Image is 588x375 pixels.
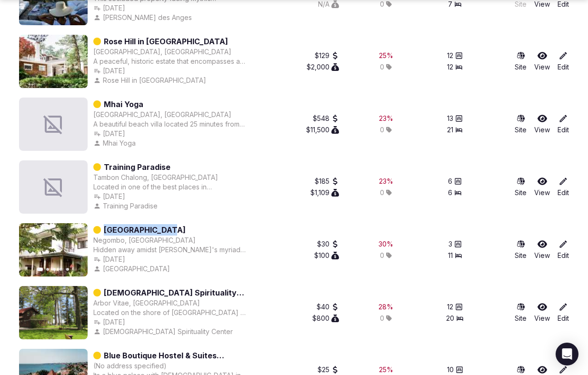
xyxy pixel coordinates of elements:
[318,365,339,375] button: $25
[534,114,550,135] a: View
[448,251,462,260] button: 11
[312,314,339,323] button: $800
[37,268,43,272] button: Go to slide 1
[379,365,393,375] button: 25%
[93,47,231,57] div: [GEOGRAPHIC_DATA], [GEOGRAPHIC_DATA]
[515,302,527,323] a: Site
[556,343,578,365] div: Open Intercom Messenger
[93,201,159,211] button: Training Paradise
[306,125,339,135] button: $11,500
[315,51,339,60] button: $129
[310,188,339,197] div: $1,109
[19,223,88,276] img: Featured image for Villa Sarakkuwa
[448,177,462,186] button: 6
[93,110,231,119] div: [GEOGRAPHIC_DATA], [GEOGRAPHIC_DATA]
[448,239,452,249] span: 3
[93,57,247,66] div: A peaceful, historic estate that encompasses an entire city block in downtown [GEOGRAPHIC_DATA]. ...
[104,287,247,298] a: [DEMOGRAPHIC_DATA] Spirituality Center
[534,51,550,72] a: View
[313,114,339,123] button: $548
[93,255,125,264] button: [DATE]
[380,62,384,72] span: 0
[447,114,463,123] button: 13
[558,51,569,72] a: Edit
[558,177,569,197] a: Edit
[93,361,167,371] button: (No address specified)
[447,114,453,123] span: 13
[446,314,454,323] span: 20
[379,51,393,60] div: 25 %
[379,114,393,123] div: 23 %
[534,239,550,260] a: View
[515,51,527,72] a: Site
[446,314,464,323] button: 20
[307,62,339,72] button: $2,000
[314,251,339,260] button: $100
[448,188,462,197] button: 6
[379,177,393,186] div: 23 %
[447,62,463,72] button: 12
[379,51,393,60] button: 25%
[447,302,463,312] button: 12
[93,173,218,182] div: Tambon Chalong, [GEOGRAPHIC_DATA]
[558,239,569,260] a: Edit
[104,350,247,361] a: Blue Boutique Hostel & Suites (Permanently Closed)
[93,264,172,274] button: [GEOGRAPHIC_DATA]
[19,35,88,88] img: Featured image for Rose Hill in Aiken
[93,13,194,22] div: [PERSON_NAME] des Anges
[380,188,384,197] span: 0
[93,236,196,245] button: Negombo, [GEOGRAPHIC_DATA]
[447,125,453,135] span: 21
[315,177,339,186] div: $185
[447,62,453,72] span: 12
[447,365,463,375] button: 10
[515,239,527,260] a: Site
[93,245,247,255] div: Hidden away amidst [PERSON_NAME]'s myriad shades of green, [GEOGRAPHIC_DATA] guarantees a truly m...
[93,119,247,129] div: A beautiful beach villa located 25 minutes from [GEOGRAPHIC_DATA]. A perfect place to unwind, rel...
[534,177,550,197] a: View
[534,302,550,323] a: View
[93,192,125,201] button: [DATE]
[60,268,62,271] button: Go to slide 4
[104,99,143,110] a: Mhai Yoga
[380,125,384,135] span: 0
[93,138,138,148] button: Mhai Yoga
[93,129,125,138] button: [DATE]
[53,268,56,271] button: Go to slide 3
[515,114,527,135] a: Site
[515,177,527,197] a: Site
[447,125,463,135] button: 21
[317,239,339,249] button: $30
[317,302,339,312] button: $40
[380,314,384,323] span: 0
[558,302,569,323] a: Edit
[448,239,462,249] button: 3
[66,268,69,271] button: Go to slide 5
[93,327,235,336] div: [DEMOGRAPHIC_DATA] Spirituality Center
[93,76,208,85] button: Rose Hill in [GEOGRAPHIC_DATA]
[93,317,125,327] button: [DATE]
[93,182,247,192] div: Located in one of the best places in [GEOGRAPHIC_DATA], the tranquillity of the villa could make ...
[379,114,393,123] button: 23%
[93,308,247,317] div: Located on the shore of [GEOGRAPHIC_DATA] in the scenic [US_STATE][GEOGRAPHIC_DATA], [DEMOGRAPHIC...
[379,365,393,375] div: 25 %
[448,177,452,186] span: 6
[447,302,453,312] span: 12
[379,239,393,249] button: 30%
